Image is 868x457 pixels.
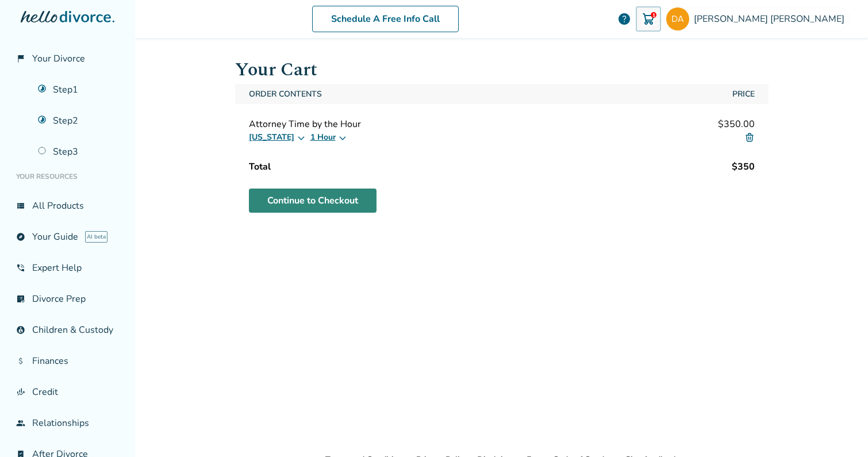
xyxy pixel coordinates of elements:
a: view_listAll Products [9,193,126,219]
button: 1 Hour [310,130,347,144]
a: groupRelationships [9,410,126,436]
a: Step3 [31,139,126,165]
a: finance_modeCredit [9,379,126,405]
img: Cart [642,12,655,26]
span: account_child [16,325,25,335]
li: Your Resources [9,165,126,188]
span: group [16,418,25,428]
span: [PERSON_NAME] [PERSON_NAME] [694,13,849,25]
div: 1 [651,12,656,18]
img: desireeabeyta@gmail.com [666,7,689,30]
a: account_childChildren & Custody [9,317,126,343]
a: Step1 [31,76,126,103]
button: [US_STATE] [249,130,306,144]
a: list_alt_checkDivorce Prep [9,286,126,312]
span: view_list [16,201,25,210]
span: finance_mode [16,387,25,397]
span: AI beta [85,231,107,243]
a: help [617,12,631,26]
span: explore [16,232,25,241]
iframe: Chat Widget [811,402,868,457]
div: $ 350 [732,160,755,173]
a: Continue to Checkout [249,189,377,213]
a: phone_in_talkExpert Help [9,255,126,281]
h1: Your Cart [235,56,769,84]
a: exploreYour GuideAI beta [9,224,126,250]
a: flag_2Your Divorce [9,45,126,72]
span: list_alt_check [16,294,25,304]
span: $350.00 [718,118,755,130]
span: Your Divorce [32,52,85,65]
span: attach_money [16,356,25,366]
span: Attorney Time by the Hour [249,118,361,130]
div: Price [732,89,755,99]
div: Total [249,160,271,173]
img: Delete [744,132,755,143]
span: flag_2 [16,54,25,63]
a: attach_moneyFinances [9,348,126,374]
a: Schedule A Free Info Call [312,6,459,32]
a: Step2 [31,107,126,134]
span: phone_in_talk [16,263,25,272]
div: Order Contents [249,89,732,99]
